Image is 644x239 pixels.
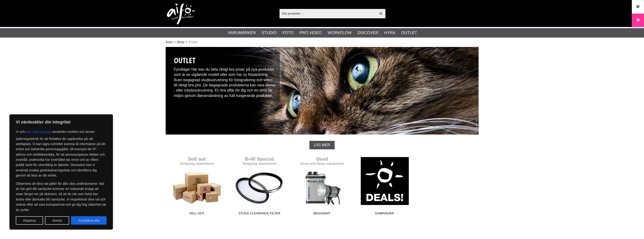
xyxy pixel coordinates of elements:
span: > [186,40,188,45]
span: Sell out [166,211,228,217]
a: Begagnat [291,154,353,217]
a: Stock Clearance Filter [228,154,291,217]
img: Outlet Fotostudio Begagnad fotoutrustning/ Fotograf Jaanus Ree [166,47,479,135]
span: Begagnat [291,211,353,217]
div: Fyndläge! Här kan du hitta riktigt bra priser på nya produkter som är av utgående modell eller so... [170,52,280,101]
p: Vi värdesätter din integritet [16,119,107,125]
div: Vi värdesätter din integritet [9,114,113,230]
a: Pro Video [300,30,322,36]
a: Sell out [166,154,228,217]
button: Avvisa [45,216,69,225]
span: Kampanjer [353,211,416,217]
a: Discover [357,30,378,36]
span: Stock Clearance Filter [228,211,291,217]
a: Outlet [401,30,417,36]
img: logo.png [167,4,195,25]
span: Läs mer [314,143,330,147]
h1: Outlet [174,55,276,66]
a: Studio [262,30,277,36]
button: Acceptera alla [71,216,107,225]
button: våra 1533 partners [25,128,53,136]
input: Sök produkter ... [280,10,377,17]
a: Shop [177,40,184,45]
span: Outlet [189,40,197,45]
a: Workflow [328,30,352,36]
a: Varumärken [228,30,256,36]
a: Start [166,40,173,45]
button: Anpassa [16,216,43,225]
a: Kampanjer [353,154,416,217]
span: > [174,40,176,45]
a: Hyra [384,30,395,36]
p: Observera att dina val gäller för alla våra underdomäner. När du har gett ditt samtycke kommer en... [16,181,107,212]
p: Vi och använder cookies och annan spårningsteknik för att förbättra din upplevelse på vår webbpla... [16,128,107,178]
a: Foto [283,30,294,36]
